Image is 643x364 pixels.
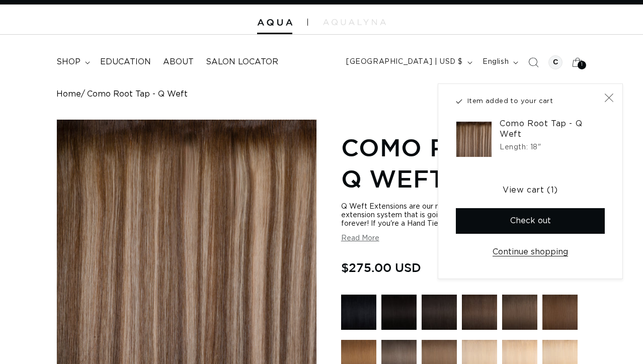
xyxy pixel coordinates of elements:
button: Checkout with Shipping Protection included for an additional fee as listed above [456,208,605,234]
a: View cart (1) [456,177,605,203]
span: English [483,57,509,67]
a: 1N Natural Black - Q Weft [381,295,417,335]
div: Q Weft Extensions are our newest and best professional weft hair extension system that is going t... [341,203,587,228]
div: Item added to your cart [438,83,623,279]
button: Continue shopping [490,239,571,265]
img: 1B Soft Black - Q Weft [422,295,457,330]
button: English [476,53,522,72]
a: 4 Medium Brown - Q Weft [542,295,578,335]
a: 1B Soft Black - Q Weft [422,295,457,335]
span: Salon Locator [206,57,278,67]
img: 4 Medium Brown - Q Weft [542,295,578,330]
dd: 18" [530,144,541,151]
button: [GEOGRAPHIC_DATA] | USD $ [340,53,476,72]
a: Home [56,89,81,99]
a: Salon Locator [200,51,284,73]
iframe: Chat Widget [593,316,643,364]
span: shop [56,57,81,67]
img: 2 Dark Brown - Q Weft [462,295,497,330]
a: 1 Black - Q Weft [341,295,376,335]
button: Read More [341,234,379,243]
span: [GEOGRAPHIC_DATA] | USD $ [346,57,463,67]
img: Aqua Hair Extensions [257,19,292,26]
nav: breadcrumbs [56,89,587,99]
img: 1N Natural Black - Q Weft [381,295,417,330]
h1: Como Root Tap - Q Weft [341,132,587,195]
img: aqualyna.com [323,19,386,25]
img: 1 Black - Q Weft [341,295,376,330]
img: 4AB Medium Ash Brown - Q Weft [502,295,537,330]
a: 4AB Medium Ash Brown - Q Weft [502,295,537,335]
h3: Como Root Tap - Q Weft [500,119,605,140]
dt: Length: [500,144,528,151]
span: 1 [581,61,583,69]
h2: Item added to your cart [456,97,598,107]
button: Close [598,86,620,109]
span: $275.00 USD [341,258,421,277]
summary: shop [50,51,94,73]
span: Education [100,57,151,67]
span: About [163,57,194,67]
summary: Search [522,51,544,73]
a: About [157,51,200,73]
span: Como Root Tap - Q Weft [87,89,188,99]
a: Education [94,51,157,73]
a: 2 Dark Brown - Q Weft [462,295,497,335]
